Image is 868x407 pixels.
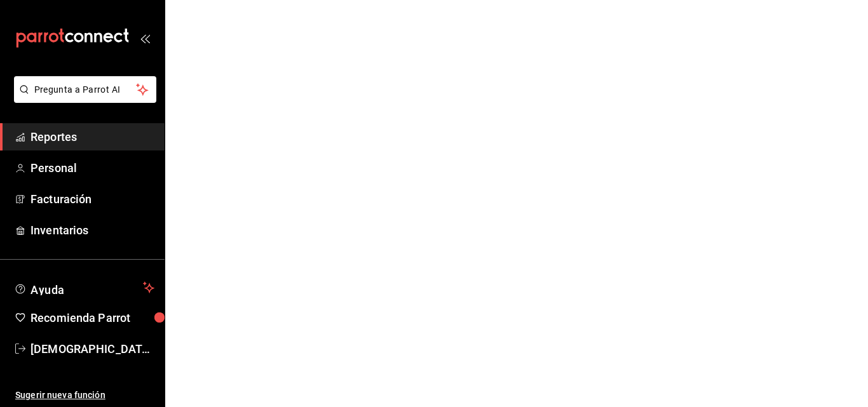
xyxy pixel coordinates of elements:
[15,389,154,402] span: Sugerir nueva función
[9,92,156,105] a: Pregunta a Parrot AI
[14,76,156,103] button: Pregunta a Parrot AI
[31,128,154,145] span: Reportes
[31,222,154,239] span: Inventarios
[140,33,150,43] button: open_drawer_menu
[34,83,137,97] span: Pregunta a Parrot AI
[31,340,154,357] span: [DEMOGRAPHIC_DATA] De la [PERSON_NAME]
[31,159,154,177] span: Personal
[31,190,154,208] span: Facturación
[31,280,138,295] span: Ayuda
[31,309,154,326] span: Recomienda Parrot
